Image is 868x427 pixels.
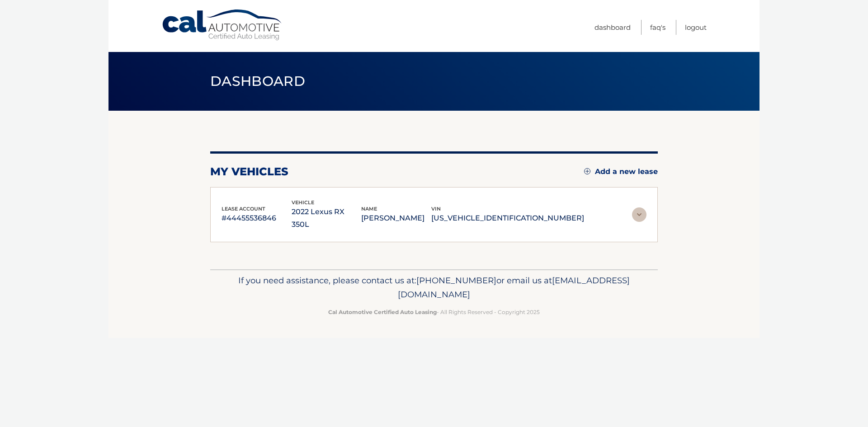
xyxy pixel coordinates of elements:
p: [US_VEHICLE_IDENTIFICATION_NUMBER] [431,212,584,225]
span: vehicle [292,199,314,206]
strong: Cal Automotive Certified Auto Leasing [328,309,437,315]
img: accordion-rest.svg [632,207,646,222]
a: Add a new lease [584,167,658,176]
span: lease account [222,206,265,212]
a: Cal Automotive [161,9,283,41]
a: FAQ's [650,20,665,35]
p: #44455536846 [222,212,292,225]
img: add.svg [584,168,590,174]
span: vin [431,206,441,212]
a: Dashboard [594,20,631,35]
h2: my vehicles [210,165,288,178]
p: [PERSON_NAME] [361,212,431,225]
a: Logout [685,20,707,35]
span: Dashboard [210,73,305,89]
p: - All Rights Reserved - Copyright 2025 [216,307,652,317]
span: name [361,206,377,212]
span: [PHONE_NUMBER] [416,275,496,286]
p: 2022 Lexus RX 350L [292,206,362,231]
p: If you need assistance, please contact us at: or email us at [216,273,652,302]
